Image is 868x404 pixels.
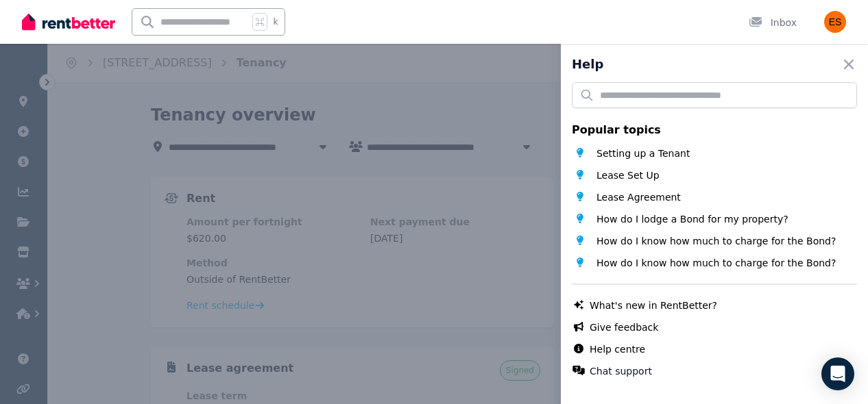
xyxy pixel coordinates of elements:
button: Chat support [590,364,652,378]
a: Give feedback [590,320,658,334]
span: How do I lodge a Bond for my property? [596,212,788,226]
p: Popular topics [572,122,857,138]
span: How do I know how much to charge for the Bond? [596,256,836,270]
span: How do I know how much to charge for the Bond? [596,234,836,248]
span: Setting up a Tenant [596,147,690,160]
span: Lease Agreement [596,190,681,204]
span: Lease Set Up [596,168,660,182]
h2: Help [572,55,603,74]
a: Help centre [590,342,645,356]
a: What's new in RentBetter? [590,299,717,312]
div: Open Intercom Messenger [821,357,854,390]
